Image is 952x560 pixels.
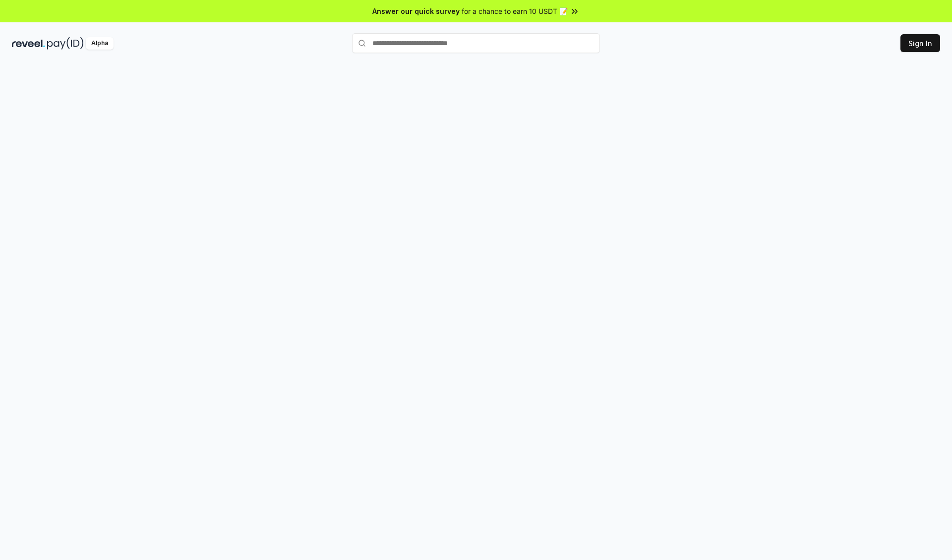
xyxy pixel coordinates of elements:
span: for a chance to earn 10 USDT 📝 [462,6,568,16]
button: Sign In [900,34,940,52]
span: Answer our quick survey [372,6,460,16]
img: pay_id [47,37,84,50]
img: reveel_dark [12,37,45,50]
div: Alpha [86,37,114,50]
